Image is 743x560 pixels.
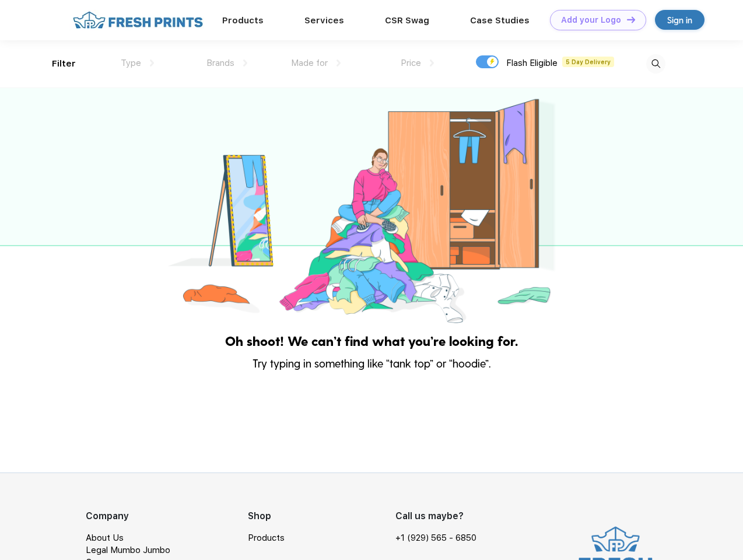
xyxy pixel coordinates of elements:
img: dropdown.png [337,60,341,66]
div: Shop [248,509,395,523]
a: Products [222,15,264,26]
a: About Us [86,533,124,543]
a: Services [304,15,344,26]
a: CSR Swag [385,15,429,26]
a: +1 (929) 565 - 6850 [395,532,476,544]
span: Brands [206,58,234,68]
span: 5 Day Delivery [562,57,614,67]
span: Price [401,58,421,68]
div: Sign in [667,13,692,27]
img: dropdown.png [243,60,247,66]
img: dropdown.png [430,60,434,66]
span: Flash Eligible [506,58,558,68]
a: Products [248,533,285,543]
a: Sign in [655,10,705,30]
a: Legal Mumbo Jumbo [86,545,170,555]
img: desktop_search.svg [646,54,665,73]
img: DT [627,16,635,23]
span: Type [121,58,141,68]
div: Filter [52,57,76,71]
span: Made for [291,58,328,68]
div: Add your Logo [561,15,621,25]
div: Company [86,509,248,523]
img: fo%20logo%202.webp [69,10,206,30]
div: Call us maybe? [395,509,484,523]
img: dropdown.png [150,60,154,66]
